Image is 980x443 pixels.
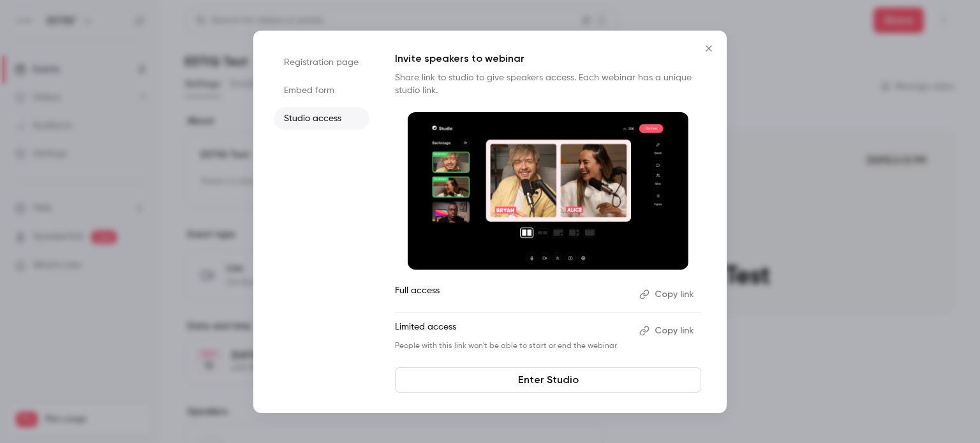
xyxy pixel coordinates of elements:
p: Limited access [395,321,629,341]
img: Invite speakers to webinar [408,112,688,270]
a: Enter Studio [395,367,701,393]
button: Copy link [634,321,701,341]
p: Share link to studio to give speakers access. Each webinar has a unique studio link. [395,71,701,97]
li: Registration page [274,51,369,74]
p: People with this link won't be able to start or end the webinar [395,341,629,351]
p: Invite speakers to webinar [395,51,701,66]
button: Close [696,36,722,61]
li: Studio access [274,107,369,130]
li: Embed form [274,79,369,102]
button: Copy link [634,284,701,305]
p: Full access [395,284,629,305]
